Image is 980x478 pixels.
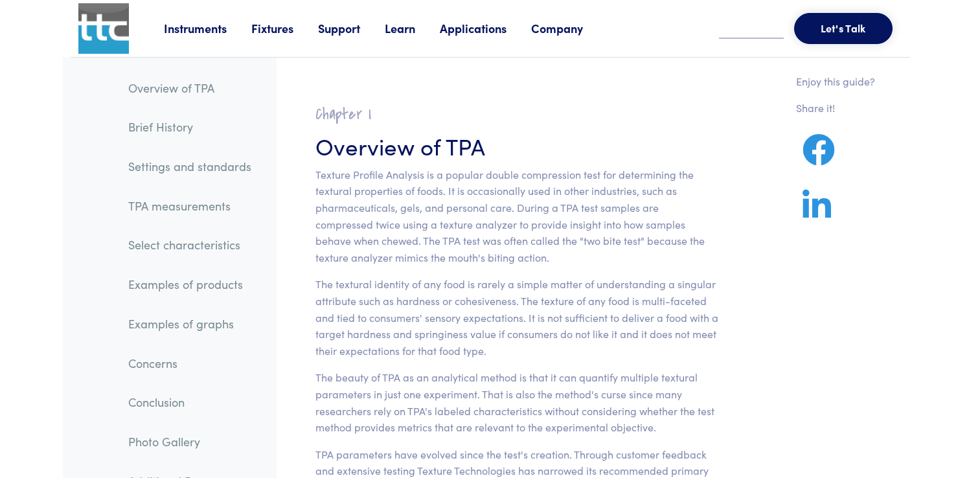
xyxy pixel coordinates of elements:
a: Photo Gallery [118,427,262,457]
p: The beauty of TPA as an analytical method is that it can quantify multiple textural parameters in... [315,369,719,435]
a: Settings and standards [118,152,262,181]
a: Concerns [118,348,262,378]
p: Texture Profile Analysis is a popular double compression test for determining the textural proper... [315,166,719,266]
a: Applications [440,20,531,36]
a: Select characteristics [118,230,262,260]
h3: Overview of TPA [315,130,719,161]
p: Enjoy this guide? [796,73,875,90]
h2: Chapter I [315,104,719,124]
a: Company [531,20,608,36]
a: Overview of TPA [118,73,262,103]
a: Share on LinkedIn [796,205,838,221]
button: Let's Talk [794,13,893,44]
a: Brief History [118,112,262,142]
p: Share it! [796,100,875,117]
a: Examples of products [118,269,262,299]
a: Instruments [164,20,251,36]
a: Conclusion [118,387,262,417]
a: Fixtures [251,20,318,36]
a: Support [318,20,385,36]
img: ttc_logo_1x1_v1.0.png [78,3,129,54]
a: TPA measurements [118,191,262,221]
p: The textural identity of any food is rarely a simple matter of understanding a singular attribute... [315,276,719,359]
a: Learn [385,20,440,36]
a: Examples of graphs [118,309,262,339]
